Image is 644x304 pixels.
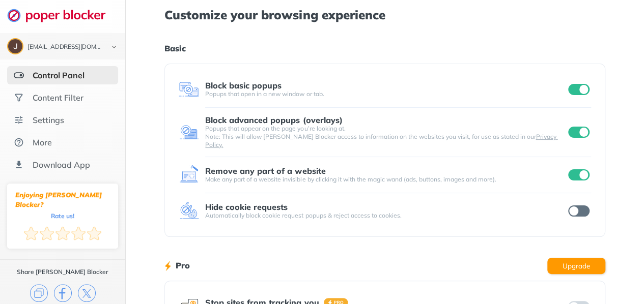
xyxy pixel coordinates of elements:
img: feature icon [179,165,199,185]
div: Remove any part of a website [205,166,325,175]
img: ACg8ocISi02TyUbm9RlZXSGL5WCEqbZX4ibwup1zPaSnW5KskZLsmA=s96-c [8,39,22,53]
img: lighting bolt [164,260,171,272]
div: Block advanced popups (overlays) [205,115,342,125]
div: Automatically block cookie request popups & reject access to cookies. [205,211,566,220]
img: settings.svg [14,115,24,125]
div: Hide cookie requests [205,202,288,211]
div: Popups that appear on the page you’re looking at. Note: This will allow [PERSON_NAME] Blocker acc... [205,125,566,149]
div: Popups that open in a new window or tab. [205,90,566,98]
img: about.svg [14,137,24,147]
a: Privacy Policy. [205,133,557,148]
h1: Basic [164,42,605,55]
img: logo-webpage.svg [7,8,117,22]
img: feature icon [179,122,199,142]
img: features-selected.svg [14,70,24,80]
img: feature icon [179,201,199,221]
div: Download App [33,160,90,170]
div: Make any part of a website invisible by clicking it with the magic wand (ads, buttons, images and... [205,175,566,184]
div: Enjoying [PERSON_NAME] Blocker? [15,190,110,209]
div: More [33,137,52,147]
img: x.svg [78,284,96,302]
div: Rate us! [51,214,74,218]
img: copy.svg [30,284,48,302]
img: social.svg [14,93,24,103]
button: Upgrade [547,258,605,274]
img: download-app.svg [14,160,24,170]
div: Control Panel [33,70,85,80]
h1: Pro [176,259,190,272]
div: Block basic popups [205,81,282,90]
img: chevron-bottom-black.svg [108,42,120,52]
div: Share [PERSON_NAME] Blocker [17,268,108,276]
img: feature icon [179,79,199,100]
h1: Customize your browsing experience [164,8,605,21]
div: jacobritter88@gmail.com [27,44,103,51]
img: facebook.svg [54,284,72,302]
div: Settings [33,115,64,125]
div: Content Filter [33,93,83,103]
